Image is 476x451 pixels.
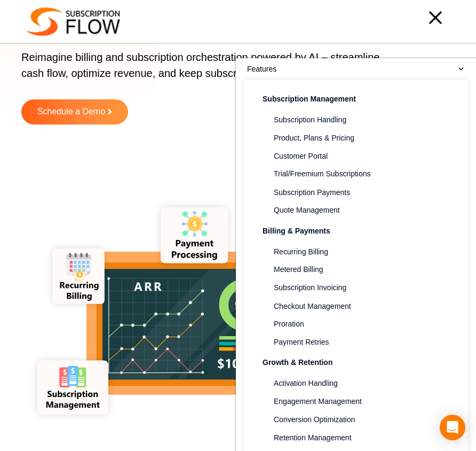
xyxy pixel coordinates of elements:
span: Subscription Payments [274,187,350,198]
h4: Billing & Payments [263,225,460,240]
span: Features [247,65,276,73]
a: Conversion Optimization [274,414,460,426]
h4: Growth & Retention [263,356,460,372]
span: Recurring Billing [274,246,328,258]
a: Subscription Payments [274,186,460,199]
a: Subscription Invoicing [274,282,460,294]
a: Retention Management [274,431,460,444]
span: Retention Management [274,432,352,444]
span: Checkout Management [274,301,351,312]
h4: Subscription Management [263,93,460,108]
div: Open Intercom Messenger [440,415,465,440]
a: Customer Portal [274,150,460,162]
a: Checkout Management [274,300,460,313]
a: Payment Retries [274,336,460,348]
span: Customer Portal [274,151,328,162]
a: Activation Handling [274,377,460,390]
span: Product, Plans & Pricing [274,133,354,144]
span: Payment Retries [274,337,329,348]
a: Features [244,58,468,80]
a: Metered Billing [274,263,460,276]
a: Recurring Billing [274,245,460,258]
a: Subscription Handling [274,114,460,127]
a: Engagement Management [274,395,460,408]
a: Proration [274,318,460,331]
a: Quote Management [274,204,460,217]
a: Trial/Freemium Subscriptions [274,168,460,181]
a: Product, Plans & Pricing [274,132,460,145]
